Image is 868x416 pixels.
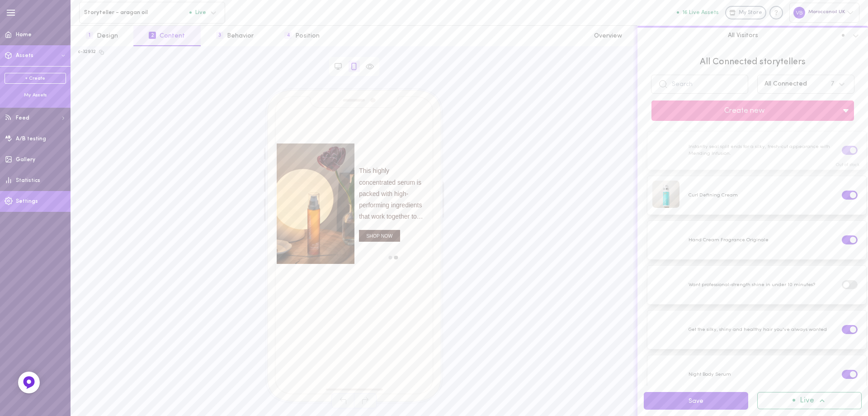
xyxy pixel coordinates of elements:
[359,230,400,242] span: SHOP NOW
[836,163,859,167] div: Out of stock
[800,397,814,405] span: Live
[393,255,399,261] div: move to slide 2
[71,26,133,46] button: 1Design
[84,9,189,16] span: Storyteller - aragan oil
[677,10,719,15] button: 16 Live Assets
[133,26,200,46] button: 2Content
[764,81,807,87] div: All Connected
[5,92,66,99] div: My Assets
[739,9,762,17] span: My Store
[78,49,96,55] div: c-32932
[216,32,223,39] span: 3
[86,32,93,39] span: 1
[16,32,32,38] span: Home
[728,31,758,39] span: All Visitors
[359,165,427,222] span: This highly concentrated serum is packed with high-performing ingredients that work together to f...
[354,393,377,408] span: Redo
[757,392,862,409] button: Live
[16,115,29,121] span: Feed
[725,6,766,19] a: My Store
[651,56,854,68] span: All Connected storytellers
[201,26,269,46] button: 3Behavior
[189,10,206,15] span: Live
[16,199,38,204] span: Settings
[651,100,837,121] button: Create new
[789,3,859,22] div: Moroccanoil UK
[644,392,748,410] button: Save
[22,376,36,389] img: Feedback Button
[387,255,393,261] div: move to slide 1
[16,136,46,142] span: A/B testing
[284,32,292,39] span: 4
[677,10,725,16] a: 16 Live Assets
[16,178,40,183] span: Statistics
[331,393,354,408] span: Undo
[269,26,335,46] button: 4Position
[831,80,834,89] span: 7
[5,73,66,84] a: + Create
[769,6,783,19] div: Knowledge center
[149,32,156,39] span: 2
[16,157,35,163] span: Gallery
[651,75,748,94] input: Search
[579,26,637,46] button: Overview
[16,53,33,58] span: Assets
